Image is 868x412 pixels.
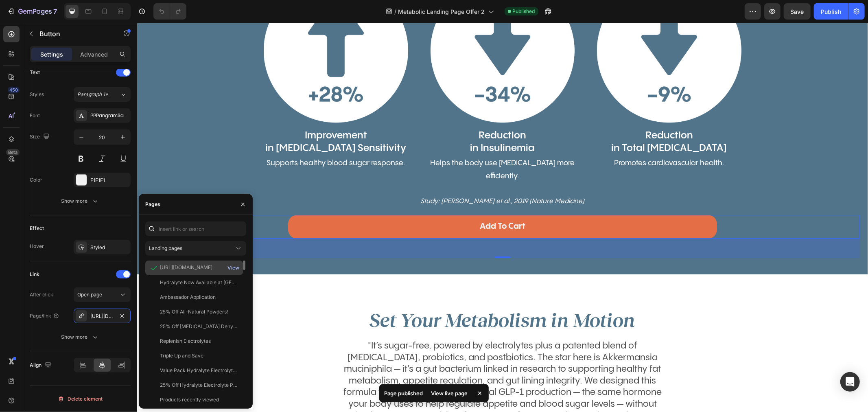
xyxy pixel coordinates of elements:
[30,243,44,250] div: Hover
[80,50,108,59] p: Advanced
[784,3,811,20] button: Save
[343,199,388,209] p: Add To Cart
[30,131,51,142] div: Size
[30,312,59,320] div: Page/link
[513,8,535,15] span: Published
[40,50,63,59] p: Settings
[145,221,246,236] input: Insert link or search
[160,308,228,316] div: 25% Off All-Natural Powders!
[8,87,20,93] div: 450
[3,3,61,20] button: 7
[30,194,131,208] button: Show more
[74,287,131,302] button: Open page
[384,389,423,397] p: Page published
[145,241,246,256] button: Landing pages
[426,388,472,399] div: View live page
[160,279,238,286] div: Hydralyte Now Available at [GEOGRAPHIC_DATA]
[30,112,40,119] div: Font
[122,119,275,132] p: in [MEDICAL_DATA] Sensitivity
[151,192,580,216] a: Add To Cart
[53,7,57,16] p: 7
[153,3,186,20] div: Undo/Redo
[61,333,99,341] div: Show more
[77,291,102,298] span: Open page
[206,318,525,411] p: "It’s sugar-free, powered by electrolytes plus a patented blend of [MEDICAL_DATA], probiotics, an...
[814,3,848,20] button: Publish
[61,197,99,205] div: Show more
[791,8,804,15] span: Save
[149,245,182,251] span: Landing pages
[145,201,160,208] div: Pages
[160,294,216,301] div: Ambassador Application
[160,367,238,374] div: Value Pack Hydralyte Electrolyte Powder
[30,291,53,298] div: After click
[30,91,44,98] div: Styles
[137,23,868,412] iframe: Design area
[455,107,609,119] p: Reduction
[30,392,131,405] button: Delete element
[121,284,610,310] h2: Set Your Metabolism in Motion
[30,69,40,76] div: Text
[18,181,37,188] div: Button
[90,177,129,184] div: F1F1F1
[77,91,108,98] span: Paragraph 1*
[289,107,442,119] p: Reduction
[58,394,103,404] div: Delete element
[122,134,275,147] p: Supports healthy blood sugar response.
[90,112,129,120] div: PPPangramSans
[455,134,609,147] p: Promotes cardiovascular health.
[455,119,609,132] p: in Total [MEDICAL_DATA]
[90,313,114,320] div: [URL][DOMAIN_NAME]
[90,244,129,251] div: Styled
[30,330,131,344] button: Show more
[227,262,240,274] button: View
[821,7,841,16] div: Publish
[129,173,602,185] p: Study: [PERSON_NAME] et al., 2019 (Nature Medicine)
[160,396,219,403] div: Products recently viewed
[122,107,275,119] p: Improvement
[398,7,485,16] span: Metabolic Landing Page Offer 2
[395,7,397,16] span: /
[160,323,238,330] div: 25% Off [MEDICAL_DATA] Dehydration Relief
[840,372,860,392] div: Open Intercom Messenger
[6,149,20,156] div: Beta
[289,119,442,132] p: in Insulinemia
[160,337,211,345] div: Replenish Electrolytes
[289,134,442,160] p: Helps the body use [MEDICAL_DATA] more efficiently.
[160,352,203,359] div: Triple Up and Save
[160,381,238,389] div: 25% Off Hydralyte Electrolyte Powder
[74,87,131,102] button: Paragraph 1*
[30,225,44,232] div: Effect
[160,264,212,271] div: [URL][DOMAIN_NAME]
[30,176,42,184] div: Color
[39,29,109,39] p: Button
[30,271,39,278] div: Link
[30,360,53,371] div: Align
[227,264,239,272] div: View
